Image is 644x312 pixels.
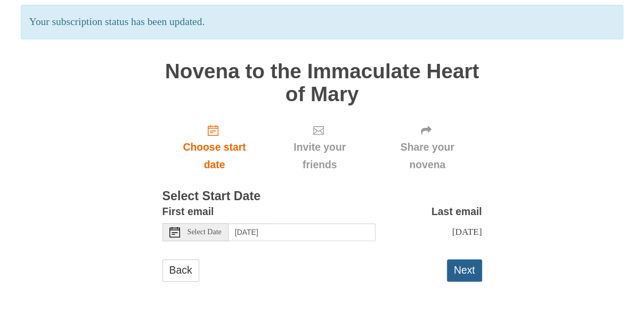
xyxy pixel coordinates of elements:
a: Back [162,259,199,281]
label: First email [162,203,214,220]
div: Click "Next" to confirm your start date first. [266,116,372,179]
a: Choose start date [162,116,267,179]
div: Click "Next" to confirm your start date first. [373,116,482,179]
h3: Select Start Date [162,190,482,203]
button: Next [447,259,482,281]
p: Your subscription status has been updated. [21,5,623,39]
span: Choose start date [173,138,256,174]
span: Invite your friends [277,138,362,174]
span: Share your novena [384,138,471,174]
span: [DATE] [452,226,482,237]
label: Last email [431,203,482,220]
span: Select Date [188,228,222,236]
h1: Novena to the Immaculate Heart of Mary [162,60,482,105]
